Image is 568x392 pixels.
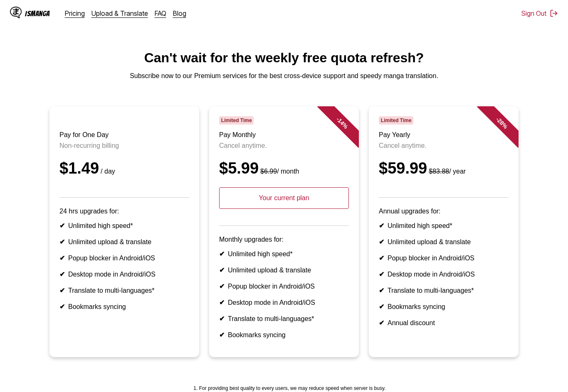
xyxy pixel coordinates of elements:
[219,283,225,290] b: ✔
[59,238,189,246] li: Unlimited upload & translate
[259,168,299,175] small: / month
[7,50,561,66] h1: Can't wait for the weekly free quota refresh?
[59,131,189,139] h3: Pay for One Day
[199,385,386,391] li: For providing best quality to every users, we may reduce speed when server is busy.
[379,208,509,215] p: Annual upgrades for:
[59,159,189,177] div: $1.49
[219,299,349,306] li: Desktop mode in Android/iOS
[219,331,349,339] li: Bookmarks syncing
[379,238,509,246] li: Unlimited upload & translate
[550,9,558,17] img: Sign out
[59,303,65,310] b: ✔
[59,222,65,229] b: ✔
[59,287,189,294] li: Translate to multi-languages*
[317,98,367,148] div: - 14 %
[59,303,189,311] li: Bookmarks syncing
[379,255,384,262] b: ✔
[219,236,349,243] p: Monthly upgrades for:
[10,7,22,18] img: IsManga Logo
[219,266,349,274] li: Unlimited upload & translate
[59,270,189,278] li: Desktop mode in Android/iOS
[219,267,225,274] b: ✔
[59,287,65,294] b: ✔
[59,222,189,230] li: Unlimited high speed*
[379,319,384,326] b: ✔
[59,255,65,262] b: ✔
[379,142,509,149] p: Cancel anytime.
[427,168,466,175] small: / year
[59,238,65,245] b: ✔
[379,270,509,278] li: Desktop mode in Android/iOS
[59,271,65,278] b: ✔
[59,142,189,149] p: Non-recurring billing
[219,315,349,323] li: Translate to multi-languages*
[219,116,254,125] span: Limited Time
[379,319,509,327] li: Annual discount
[379,238,384,245] b: ✔
[219,131,349,139] h3: Pay Monthly
[379,271,384,278] b: ✔
[59,208,189,215] p: 24 hrs upgrades for:
[379,159,509,177] div: $59.99
[477,98,527,148] div: - 28 %
[99,168,115,175] small: / day
[219,331,225,338] b: ✔
[219,159,349,177] div: $5.99
[379,254,509,262] li: Popup blocker in Android/iOS
[379,222,509,230] li: Unlimited high speed*
[173,9,186,17] a: Blog
[379,222,384,229] b: ✔
[379,131,509,139] h3: Pay Yearly
[219,250,225,257] b: ✔
[429,168,449,175] s: $83.88
[219,250,349,258] li: Unlimited high speed*
[219,315,225,322] b: ✔
[379,303,509,311] li: Bookmarks syncing
[219,282,349,290] li: Popup blocker in Android/iOS
[219,299,225,306] b: ✔
[7,72,561,80] p: Subscribe now to our Premium services for the best cross-device support and speedy manga translat...
[10,7,65,20] a: IsManga LogoIsManga
[65,9,85,17] a: Pricing
[260,168,277,175] s: $6.99
[59,254,189,262] li: Popup blocker in Android/iOS
[219,142,349,149] p: Cancel anytime.
[379,303,384,310] b: ✔
[379,116,413,125] span: Limited Time
[379,287,509,294] li: Translate to multi-languages*
[379,287,384,294] b: ✔
[219,187,349,209] p: Your current plan
[155,9,166,17] a: FAQ
[521,9,558,17] button: Sign Out
[91,9,148,17] a: Upload & Translate
[25,10,50,17] div: IsManga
